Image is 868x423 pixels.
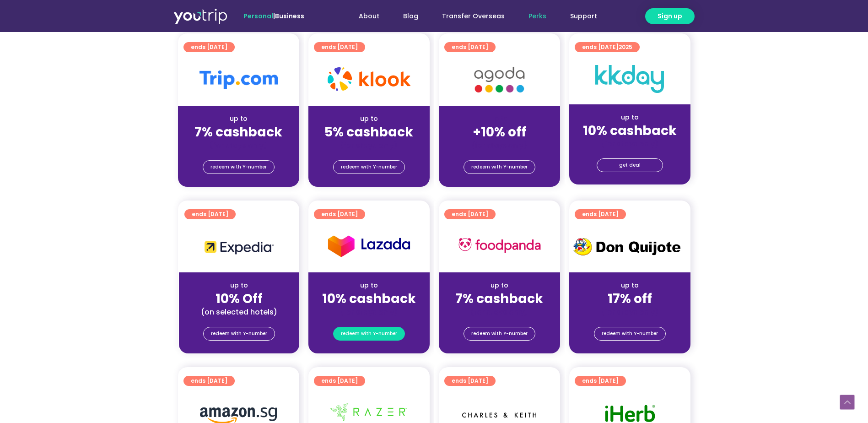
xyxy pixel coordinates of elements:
div: up to [577,281,683,290]
span: Sign up [658,11,682,21]
strong: 10% cashback [322,290,416,308]
a: ends [DATE] [444,376,496,386]
a: redeem with Y-number [333,327,405,341]
span: redeem with Y-number [471,327,528,340]
span: ends [DATE] [582,42,632,52]
a: ends [DATE] [314,376,365,386]
strong: 7% cashback [455,290,543,308]
span: 2025 [619,43,632,51]
span: ends [DATE] [321,209,358,219]
a: redeem with Y-number [464,327,535,341]
nav: Menu [329,8,609,25]
strong: 17% off [608,290,652,308]
a: Blog [391,8,430,25]
div: (for stays only) [316,141,422,150]
span: redeem with Y-number [341,161,397,174]
a: ends [DATE] [184,209,236,219]
strong: 5% cashback [324,123,413,141]
div: (for stays only) [577,307,683,317]
a: ends [DATE] [314,42,365,52]
span: ends [DATE] [192,209,228,219]
div: up to [185,114,292,124]
span: ends [DATE] [582,376,619,386]
div: (for stays only) [316,307,422,317]
a: Business [275,11,304,21]
span: ends [DATE] [321,42,358,52]
span: redeem with Y-number [341,327,397,340]
span: redeem with Y-number [210,161,267,174]
div: (for stays only) [446,307,553,317]
a: Support [558,8,609,25]
a: ends [DATE] [183,42,235,52]
div: (for stays only) [185,141,292,150]
div: (for stays only) [446,141,553,150]
div: up to [577,113,683,122]
span: ends [DATE] [191,42,227,52]
a: redeem with Y-number [333,160,405,174]
strong: 7% cashback [194,123,282,141]
span: ends [DATE] [321,376,358,386]
a: redeem with Y-number [203,327,275,341]
div: (for stays only) [577,139,683,149]
a: ends [DATE] [183,376,235,386]
span: ends [DATE] [452,209,488,219]
a: About [347,8,391,25]
a: Sign up [645,8,695,24]
span: ends [DATE] [191,376,227,386]
span: get deal [619,159,641,172]
a: redeem with Y-number [594,327,666,341]
a: redeem with Y-number [464,160,535,174]
a: Perks [517,8,558,25]
span: redeem with Y-number [211,327,267,340]
div: up to [316,114,422,124]
div: (on selected hotels) [186,307,292,317]
a: ends [DATE] [575,209,626,219]
span: up to [491,114,508,123]
strong: 10% Off [216,290,263,308]
strong: +10% off [473,123,526,141]
a: get deal [597,158,663,172]
span: redeem with Y-number [602,327,658,340]
span: ends [DATE] [452,42,488,52]
div: up to [186,281,292,290]
span: | [243,11,304,21]
a: ends [DATE] [444,209,496,219]
a: ends [DATE] [314,209,365,219]
a: ends [DATE] [575,376,626,386]
a: ends [DATE] [444,42,496,52]
span: ends [DATE] [452,376,488,386]
div: up to [316,281,422,290]
a: ends [DATE]2025 [575,42,640,52]
span: Personal [243,11,273,21]
span: ends [DATE] [582,209,619,219]
a: redeem with Y-number [203,160,275,174]
strong: 10% cashback [583,122,677,140]
span: redeem with Y-number [471,161,528,174]
a: Transfer Overseas [430,8,517,25]
div: up to [446,281,553,290]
